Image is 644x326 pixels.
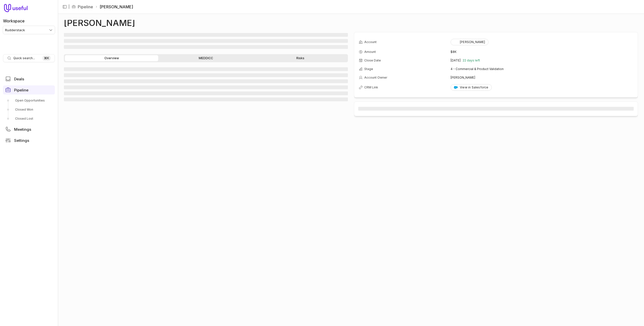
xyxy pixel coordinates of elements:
label: Workspace [3,18,25,24]
span: Account Owner [364,76,387,80]
span: ‌ [64,33,348,37]
button: [PERSON_NAME] [451,39,489,45]
time: [DATE] [451,58,461,62]
span: 22 days left [463,58,480,62]
span: Settings [14,139,29,142]
kbd: ⌘ K [43,56,51,61]
span: ‌ [64,67,348,71]
a: Open Opportunities [3,96,55,105]
button: Collapse sidebar [61,3,68,11]
td: [PERSON_NAME] [451,74,633,82]
div: View in Salesforce [454,85,489,89]
h1: [PERSON_NAME] [64,20,135,26]
a: View in Salesforce [451,84,492,91]
span: ‌ [64,85,348,89]
span: | [68,4,70,10]
a: Risks [254,55,347,61]
span: ‌ [358,107,634,111]
span: ‌ [64,45,348,49]
a: MEDDICC [159,55,253,61]
td: $8K [451,48,633,56]
span: Close Date [364,58,381,62]
a: Pipeline [78,4,93,10]
a: Closed Lost [3,115,55,123]
div: Pipeline submenu [3,96,55,123]
span: ‌ [64,73,348,77]
span: Quick search... [13,56,35,60]
span: ‌ [64,97,348,101]
a: Settings [3,136,55,145]
a: Meetings [3,125,55,134]
li: [PERSON_NAME] [95,4,133,10]
a: Closed Won [3,106,55,114]
span: ‌ [64,91,348,95]
span: Stage [364,67,373,71]
span: ‌ [64,39,348,43]
div: [PERSON_NAME] [454,40,485,44]
a: Deals [3,74,55,83]
span: Amount [364,50,376,54]
span: ‌ [64,79,348,83]
a: Overview [65,55,158,61]
span: Deals [14,77,24,81]
span: CRM Link [364,85,378,89]
a: Pipeline [3,85,55,94]
span: Meetings [14,127,31,131]
span: Pipeline [14,88,28,92]
td: 4 - Commercial & Product Validation [451,65,633,73]
span: Account [364,40,377,44]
